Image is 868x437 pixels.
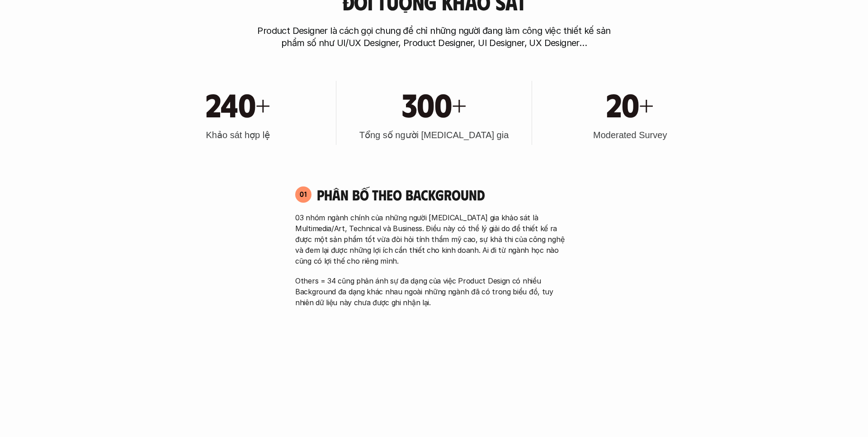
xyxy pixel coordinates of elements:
p: Product Designer là cách gọi chung để chỉ những người đang làm công việc thiết kế sản phẩm số như... [253,25,615,49]
h3: Moderated Survey [593,129,667,141]
p: 03 nhóm ngành chính của những người [MEDICAL_DATA] gia khảo sát là Multimedia/Art, Technical và B... [295,212,573,266]
h1: 300+ [402,84,467,123]
h4: Phân bố theo background [317,186,573,203]
h1: 20+ [606,84,654,123]
p: 01 [300,191,307,198]
h3: Khảo sát hợp lệ [206,129,270,141]
h1: 240+ [206,84,270,123]
h3: Tổng số người [MEDICAL_DATA] gia [359,129,509,141]
p: Others = 34 cũng phản ánh sự đa dạng của việc Product Design có nhiều Background đa dạng khác nha... [295,275,573,308]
